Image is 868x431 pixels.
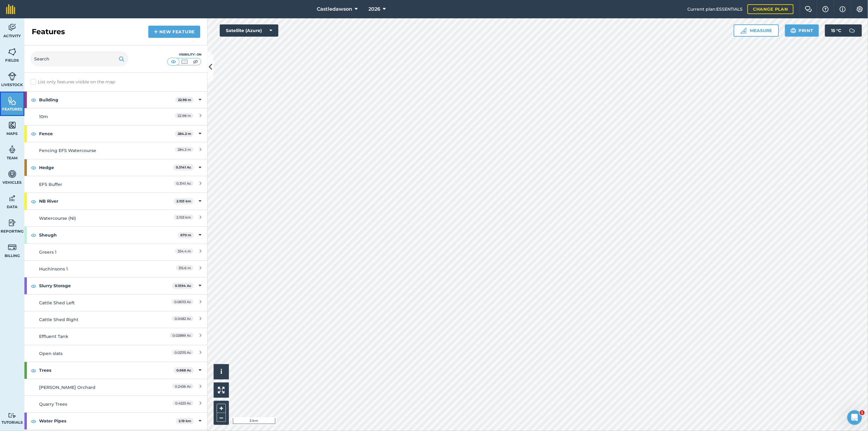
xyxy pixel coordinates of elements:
button: i [214,364,229,379]
span: 15 ° C [831,24,841,37]
span: 0.06113 Ac [172,299,193,304]
img: svg+xml;base64,PHN2ZyB4bWxucz0iaHR0cDovL3d3dy53My5vcmcvMjAwMC9zdmciIHdpZHRoPSI1MCIgaGVpZ2h0PSI0MC... [192,59,199,65]
img: fieldmargin Logo [6,4,15,14]
div: Quarry Trees [39,401,147,407]
img: svg+xml;base64,PHN2ZyB4bWxucz0iaHR0cDovL3d3dy53My5vcmcvMjAwMC9zdmciIHdpZHRoPSIxOCIgaGVpZ2h0PSIyNC... [31,367,36,374]
img: svg+xml;base64,PD94bWwgdmVyc2lvbj0iMS4wIiBlbmNvZGluZz0idXRmLTgiPz4KPCEtLSBHZW5lcmF0b3I6IEFkb2JlIE... [8,218,16,227]
img: svg+xml;base64,PD94bWwgdmVyc2lvbj0iMS4wIiBlbmNvZGluZz0idXRmLTgiPz4KPCEtLSBHZW5lcmF0b3I6IEFkb2JlIE... [8,145,16,154]
span: 354.4 m [175,248,193,254]
a: New feature [148,26,200,38]
div: Cattle Shed Right [39,316,147,323]
img: svg+xml;base64,PD94bWwgdmVyc2lvbj0iMS4wIiBlbmNvZGluZz0idXRmLTgiPz4KPCEtLSBHZW5lcmF0b3I6IEFkb2JlIE... [8,72,16,81]
a: 10m22.98 m [24,108,208,125]
div: Visibility: On [167,52,201,57]
img: svg+xml;base64,PHN2ZyB4bWxucz0iaHR0cDovL3d3dy53My5vcmcvMjAwMC9zdmciIHdpZHRoPSI1MCIgaGVpZ2h0PSI0MC... [170,59,177,65]
button: Measure [734,24,779,37]
div: [PERSON_NAME] Orchard [39,384,147,391]
strong: 284.2 m [178,132,191,136]
iframe: Intercom live chat [847,410,862,425]
div: Slurry Storage0.1594 Ac [24,277,208,294]
div: Building22.98 m [24,92,208,108]
img: svg+xml;base64,PHN2ZyB4bWxucz0iaHR0cDovL3d3dy53My5vcmcvMjAwMC9zdmciIHdpZHRoPSIxOCIgaGVpZ2h0PSIyNC... [31,418,36,425]
img: svg+xml;base64,PHN2ZyB4bWxucz0iaHR0cDovL3d3dy53My5vcmcvMjAwMC9zdmciIHdpZHRoPSIxNCIgaGVpZ2h0PSIyNC... [154,28,158,35]
div: Water Pipes2.19 km [24,413,208,429]
img: svg+xml;base64,PD94bWwgdmVyc2lvbj0iMS4wIiBlbmNvZGluZz0idXRmLTgiPz4KPCEtLSBHZW5lcmF0b3I6IEFkb2JlIE... [8,243,16,252]
button: Print [785,24,819,37]
img: A cog icon [856,6,863,12]
strong: 0.1594 Ac [175,284,191,288]
img: svg+xml;base64,PD94bWwgdmVyc2lvbj0iMS4wIiBlbmNvZGluZz0idXRmLTgiPz4KPCEtLSBHZW5lcmF0b3I6IEFkb2JlIE... [8,413,16,418]
span: 0.0482 Ac [172,316,193,321]
div: Fence284.2 m [24,125,208,142]
strong: 2.19 km [179,419,191,423]
a: Open slats0.02115 Ac [24,345,208,362]
strong: Sheugh [39,227,178,243]
img: Ruler icon [740,27,747,34]
input: Search [31,52,128,66]
div: Hedge0.3141 Ac [24,159,208,176]
span: 0.4223 Ac [172,400,193,406]
img: svg+xml;base64,PHN2ZyB4bWxucz0iaHR0cDovL3d3dy53My5vcmcvMjAwMC9zdmciIHdpZHRoPSIxOCIgaGVpZ2h0PSIyNC... [31,198,36,205]
div: Fencing EFS Watercourse [39,147,147,154]
strong: NB River [39,193,174,209]
img: svg+xml;base64,PD94bWwgdmVyc2lvbj0iMS4wIiBlbmNvZGluZz0idXRmLTgiPz4KPCEtLSBHZW5lcmF0b3I6IEFkb2JlIE... [8,23,16,32]
button: Satellite (Azure) [220,24,278,37]
div: Trees0.668 Ac [24,362,208,378]
a: Effluent Tank0.02889 Ac [24,328,208,345]
strong: 0.3141 Ac [176,165,191,169]
div: EFS Buffer [39,181,147,188]
span: 2.103 km [174,215,193,220]
a: Greers 1354.4 m [24,244,208,260]
strong: Building [39,92,175,108]
strong: 22.98 m [178,98,191,102]
button: + [217,404,226,413]
h2: Features [32,27,65,37]
img: svg+xml;base64,PHN2ZyB4bWxucz0iaHR0cDovL3d3dy53My5vcmcvMjAwMC9zdmciIHdpZHRoPSI1NiIgaGVpZ2h0PSI2MC... [8,96,16,105]
img: svg+xml;base64,PHN2ZyB4bWxucz0iaHR0cDovL3d3dy53My5vcmcvMjAwMC9zdmciIHdpZHRoPSI1NiIgaGVpZ2h0PSI2MC... [8,47,16,56]
span: Current plan : ESSENTIALS [687,6,743,13]
img: A question mark icon [822,6,829,12]
span: 0.02115 Ac [172,350,193,355]
img: svg+xml;base64,PHN2ZyB4bWxucz0iaHR0cDovL3d3dy53My5vcmcvMjAwMC9zdmciIHdpZHRoPSIxOCIgaGVpZ2h0PSIyNC... [31,164,36,171]
img: svg+xml;base64,PHN2ZyB4bWxucz0iaHR0cDovL3d3dy53My5vcmcvMjAwMC9zdmciIHdpZHRoPSI1NiIgaGVpZ2h0PSI2MC... [8,121,16,130]
button: – [217,413,226,422]
span: 0.2456 Ac [172,384,193,389]
div: Huchinsons 1 [39,266,147,272]
a: Cattle Shed Left0.06113 Ac [24,294,208,311]
img: Two speech bubbles overlapping with the left bubble in the forefront [805,6,812,12]
span: Castledawson [317,5,352,13]
a: Quarry Trees0.4223 Ac [24,396,208,412]
strong: Slurry Storage [39,277,172,294]
a: Huchinsons 1315.6 m [24,260,208,277]
strong: 0.668 Ac [176,368,191,372]
a: Watercourse (NI)2.103 km [24,210,208,226]
div: Open slats [39,350,147,357]
span: 2026 [369,5,381,13]
strong: Trees [39,362,174,378]
strong: Water Pipes [39,413,176,429]
div: Effluent Tank [39,333,147,340]
img: svg+xml;base64,PHN2ZyB4bWxucz0iaHR0cDovL3d3dy53My5vcmcvMjAwMC9zdmciIHdpZHRoPSIxOCIgaGVpZ2h0PSIyNC... [31,96,36,103]
a: Cattle Shed Right0.0482 Ac [24,311,208,328]
strong: 2.103 km [176,199,191,203]
button: 15 °C [825,24,862,37]
img: svg+xml;base64,PD94bWwgdmVyc2lvbj0iMS4wIiBlbmNvZGluZz0idXRmLTgiPz4KPCEtLSBHZW5lcmF0b3I6IEFkb2JlIE... [846,24,858,37]
div: Sheugh670 m [24,227,208,243]
div: Cattle Shed Left [39,299,147,306]
span: i [220,368,222,375]
img: Four arrows, one pointing top left, one top right, one bottom right and the last bottom left [218,387,225,393]
div: 10m [39,113,147,120]
img: svg+xml;base64,PHN2ZyB4bWxucz0iaHR0cDovL3d3dy53My5vcmcvMjAwMC9zdmciIHdpZHRoPSIxOCIgaGVpZ2h0PSIyNC... [31,282,36,290]
img: svg+xml;base64,PHN2ZyB4bWxucz0iaHR0cDovL3d3dy53My5vcmcvMjAwMC9zdmciIHdpZHRoPSIxOCIgaGVpZ2h0PSIyNC... [31,231,36,239]
img: svg+xml;base64,PHN2ZyB4bWxucz0iaHR0cDovL3d3dy53My5vcmcvMjAwMC9zdmciIHdpZHRoPSIxOSIgaGVpZ2h0PSIyNC... [790,27,796,34]
span: 284.2 m [175,147,193,152]
div: NB River2.103 km [24,193,208,209]
img: svg+xml;base64,PHN2ZyB4bWxucz0iaHR0cDovL3d3dy53My5vcmcvMjAwMC9zdmciIHdpZHRoPSIxOCIgaGVpZ2h0PSIyNC... [31,130,36,137]
div: Watercourse (NI) [39,215,147,222]
span: 22.98 m [175,113,193,118]
img: svg+xml;base64,PHN2ZyB4bWxucz0iaHR0cDovL3d3dy53My5vcmcvMjAwMC9zdmciIHdpZHRoPSIxOSIgaGVpZ2h0PSIyNC... [119,55,125,63]
img: svg+xml;base64,PD94bWwgdmVyc2lvbj0iMS4wIiBlbmNvZGluZz0idXRmLTgiPz4KPCEtLSBHZW5lcmF0b3I6IEFkb2JlIE... [8,194,16,203]
span: 0.3141 Ac [174,181,193,186]
img: svg+xml;base64,PHN2ZyB4bWxucz0iaHR0cDovL3d3dy53My5vcmcvMjAwMC9zdmciIHdpZHRoPSIxNyIgaGVpZ2h0PSIxNy... [840,5,846,13]
strong: Hedge [39,159,173,176]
